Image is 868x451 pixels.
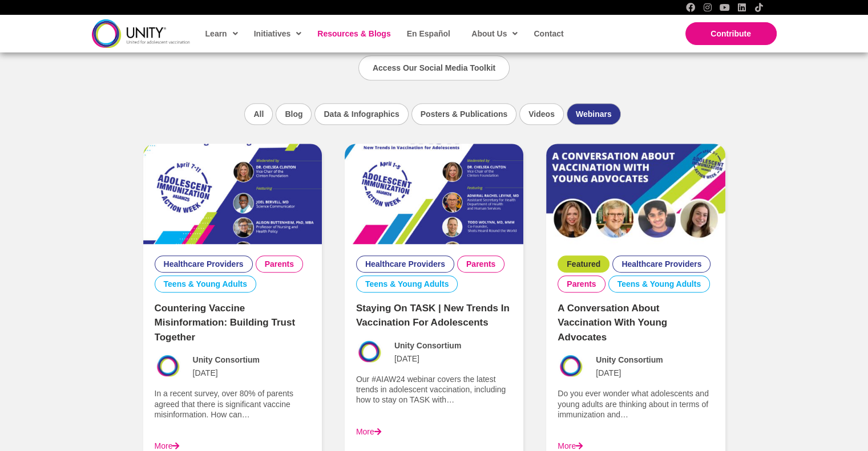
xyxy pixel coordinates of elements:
[155,441,180,450] a: More
[365,259,445,269] a: Healthcare Providers
[356,427,381,436] a: More
[710,29,751,38] span: Contribute
[567,279,596,289] a: Parents
[528,21,568,47] a: Contact
[596,368,621,378] span: [DATE]
[356,339,383,365] img: Avatar photo
[617,279,701,289] a: Teens & Young Adults
[155,353,181,380] img: Avatar photo
[546,189,725,198] a: A Conversation about Vaccination with Young Advocates
[244,103,273,125] li: All
[621,259,701,269] a: Healthcare Providers
[394,340,461,351] span: Unity Consortium
[558,388,713,420] p: Do you ever wonder what adolescents and young adults are thinking about in terms of immunization ...
[164,259,244,269] a: Healthcare Providers
[471,25,518,42] span: About Us
[720,3,729,12] a: YouTube
[558,441,583,450] a: More
[466,259,495,269] a: Parents
[754,3,764,12] a: TikTok
[92,19,190,47] img: unity-logo-dark
[558,353,584,380] img: Avatar photo
[407,29,450,38] span: En Español
[356,374,512,405] p: Our #AIAW24 webinar covers the latest trends in adolescent vaccination, including how to stay on ...
[358,55,510,80] a: Access Our Social Media Toolkit
[365,279,449,289] a: Teens & Young Adults
[205,25,238,42] span: Learn
[164,279,248,289] a: Teens & Young Adults
[394,354,419,364] span: [DATE]
[686,3,695,12] a: Facebook
[155,303,295,343] a: Countering Vaccine Misinformation: Building Trust Together
[596,355,663,365] span: Unity Consortium
[567,103,621,125] li: Webinars
[703,3,712,12] a: Instagram
[193,355,260,365] span: Unity Consortium
[519,103,564,125] li: Videos
[356,303,510,328] a: Staying on TASK | New Trends in Vaccination for Adolescents
[345,189,523,198] a: Staying on TASK | New Trends in Vaccination for Adolescents
[265,259,294,269] a: Parents
[558,303,667,343] a: A Conversation about Vaccination with Young Advocates
[155,388,310,420] p: In a recent survey, over 80% of parents agreed that there is significant vaccine misinformation. ...
[466,21,522,47] a: About Us
[193,368,218,378] span: [DATE]
[411,103,516,125] li: Posters & Publications
[312,21,395,47] a: Resources & Blogs
[314,103,408,125] li: Data & Infographics
[254,25,302,42] span: Initiatives
[401,21,455,47] a: En Español
[685,22,777,45] a: Contribute
[317,29,390,38] span: Resources & Blogs
[737,3,746,12] a: LinkedIn
[373,63,495,72] span: Access Our Social Media Toolkit
[276,103,312,125] li: Blog
[143,189,322,198] a: Countering Vaccine Misinformation: Building Trust Together
[534,29,563,38] span: Contact
[567,259,600,269] a: Featured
